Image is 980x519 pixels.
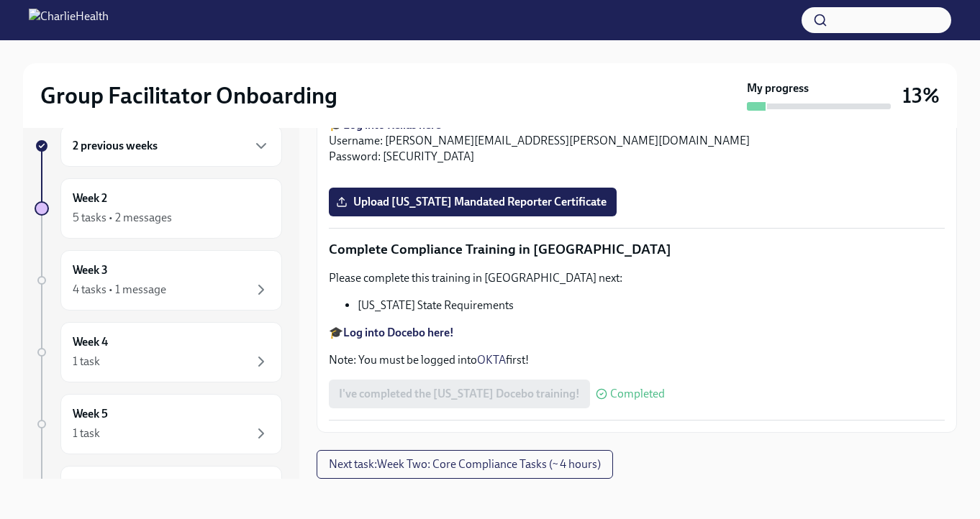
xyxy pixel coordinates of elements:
[73,478,108,494] h6: Week 6
[317,450,613,479] button: Next task:Week Two: Core Compliance Tasks (~ 4 hours)
[73,262,108,278] h6: Week 3
[329,188,617,216] label: Upload [US_STATE] Mandated Reporter Certificate
[73,354,100,369] div: 1 task
[358,298,945,313] li: [US_STATE] State Requirements
[477,353,506,367] a: OKTA
[73,334,108,350] h6: Week 4
[329,325,945,341] p: 🎓
[40,81,337,110] h2: Group Facilitator Onboarding
[329,457,601,472] span: Next task : Week Two: Core Compliance Tasks (~ 4 hours)
[29,9,109,32] img: CharlieHealth
[329,270,945,286] p: Please complete this training in [GEOGRAPHIC_DATA] next:
[73,406,108,422] h6: Week 5
[35,394,282,454] a: Week 51 task
[329,117,945,165] p: 🎓 Username: [PERSON_NAME][EMAIL_ADDRESS][PERSON_NAME][DOMAIN_NAME] Password: [SECURITY_DATA]
[747,81,809,96] strong: My progress
[339,195,607,209] span: Upload [US_STATE] Mandated Reporter Certificate
[73,138,158,154] h6: 2 previous weeks
[35,322,282,382] a: Week 41 task
[329,240,945,259] p: Complete Compliance Training in [GEOGRAPHIC_DATA]
[35,178,282,239] a: Week 25 tasks • 2 messages
[329,352,945,368] p: Note: You must be logged into first!
[610,388,665,400] span: Completed
[73,426,100,441] div: 1 task
[35,250,282,311] a: Week 34 tasks • 1 message
[73,282,166,298] div: 4 tasks • 1 message
[73,210,172,226] div: 5 tasks • 2 messages
[902,83,940,109] h3: 13%
[343,326,454,339] a: Log into Docebo here!
[60,125,282,167] div: 2 previous weeks
[73,190,107,206] h6: Week 2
